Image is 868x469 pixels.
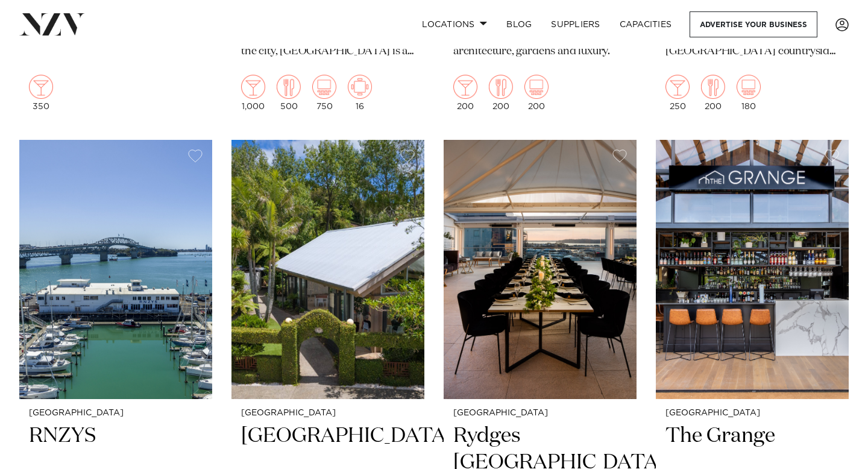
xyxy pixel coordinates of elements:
img: cocktail.png [29,75,53,99]
small: [GEOGRAPHIC_DATA] [665,409,839,418]
img: dining.png [489,75,513,99]
div: 200 [453,75,477,111]
div: 16 [348,75,372,111]
div: 350 [29,75,53,111]
small: [GEOGRAPHIC_DATA] [241,409,415,418]
small: [GEOGRAPHIC_DATA] [29,409,203,418]
img: theatre.png [312,75,336,99]
div: 200 [524,75,549,111]
div: 1,000 [241,75,265,111]
img: theatre.png [524,75,549,99]
a: Capacities [610,11,682,37]
img: cocktail.png [241,75,265,99]
a: Advertise your business [690,11,817,37]
img: cocktail.png [453,75,477,99]
div: 250 [665,75,690,111]
img: nzv-logo.png [19,13,85,35]
a: BLOG [497,11,541,37]
img: dining.png [701,75,725,99]
img: cocktail.png [665,75,690,99]
div: 500 [277,75,301,111]
img: meeting.png [348,75,372,99]
img: theatre.png [737,75,761,99]
small: [GEOGRAPHIC_DATA] [453,409,627,418]
a: Locations [412,11,497,37]
a: SUPPLIERS [541,11,609,37]
div: 200 [489,75,513,111]
div: 200 [701,75,725,111]
div: 750 [312,75,336,111]
img: dining.png [277,75,301,99]
div: 180 [737,75,761,111]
